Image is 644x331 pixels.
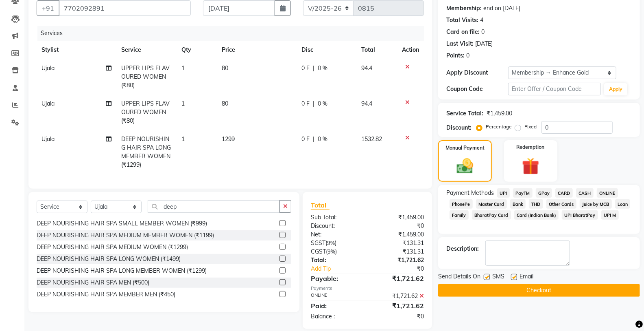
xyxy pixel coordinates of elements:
span: UPI M [601,210,619,220]
th: Qty [177,41,217,59]
span: | [313,135,314,143]
div: ₹1,459.00 [367,230,430,239]
span: 1 [181,135,185,143]
div: DEEP NOURISHING HAIR SPA LONG WOMEN (₹1499) [37,255,181,263]
span: Ujala [41,100,55,107]
div: DEEP NOURISHING HAIR SPA MEN (₹500) [37,278,149,287]
span: 0 F [301,99,310,108]
span: DEEP NOURISHING HAIR SPA LONG MEMBER WOMEN (₹1299) [121,135,171,168]
span: 0 F [301,135,310,143]
label: Manual Payment [445,144,485,152]
div: Apply Discount [446,68,508,77]
div: Sub Total: [305,213,367,222]
div: ₹1,721.62 [367,301,430,311]
span: | [313,64,314,73]
span: Payment Methods [446,189,494,197]
div: ONLINE [305,292,367,300]
span: 80 [222,100,228,107]
span: Other Cards [546,199,576,209]
span: GPay [536,188,552,198]
span: 94.4 [362,100,373,107]
input: Search by Name/Mobile/Email/Code [59,0,191,16]
div: end on [DATE] [483,4,520,13]
div: ₹1,721.62 [367,256,430,265]
div: Balance : [305,312,367,321]
span: 0 % [318,135,327,143]
div: ₹131.31 [367,239,430,247]
span: 9% [327,240,335,246]
div: DEEP NOURISHING HAIR SPA MEDIUM WOMEN (₹1299) [37,243,188,252]
div: DEEP NOURISHING HAIR SPA SMALL MEMBER WOMEN (₹999) [37,219,207,228]
span: PayTM [513,188,533,198]
span: 0 % [318,99,327,108]
span: 1299 [222,135,235,143]
th: Total [357,41,397,59]
div: ₹1,721.62 [367,292,430,300]
span: ONLINE [597,188,618,198]
span: | [313,99,314,108]
th: Action [397,41,424,59]
span: CGST [311,248,326,255]
div: Membership: [446,4,482,13]
span: SGST [311,239,325,247]
div: ( ) [305,247,367,256]
div: Payments [311,285,424,292]
span: Juice by MCB [580,199,612,209]
span: Email [520,272,533,282]
div: Payable: [305,274,367,283]
span: THD [529,199,543,209]
a: Add Tip [305,265,378,273]
span: CASH [576,188,594,198]
div: Points: [446,51,465,60]
div: Card on file: [446,28,480,36]
span: 0 F [301,64,310,73]
span: UPPER LIPS FLAVOURED WOMEN (₹80) [121,100,170,124]
div: ₹131.31 [367,247,430,256]
div: ( ) [305,239,367,247]
span: 1 [181,100,185,107]
div: Total: [305,256,367,265]
div: ₹0 [378,265,430,273]
div: 4 [480,16,483,24]
label: Percentage [486,123,512,130]
img: _cash.svg [452,157,478,176]
div: ₹0 [367,222,430,230]
input: Search or Scan [148,200,280,213]
div: Net: [305,230,367,239]
div: Discount: [446,124,472,132]
div: 0 [466,51,469,60]
span: Card (Indian Bank) [514,210,559,220]
span: 80 [222,64,228,72]
button: Checkout [438,284,640,297]
div: Last Visit: [446,40,474,48]
button: +91 [37,0,59,16]
div: [DATE] [475,40,493,48]
span: UPI [497,188,510,198]
th: Service [116,41,177,59]
div: Description: [446,245,479,253]
span: SMS [492,272,504,282]
div: Service Total: [446,109,483,118]
button: Apply [604,83,627,95]
span: BharatPay Card [472,210,511,220]
span: 0 % [318,64,327,73]
div: Discount: [305,222,367,230]
span: Total [311,201,330,210]
div: DEEP NOURISHING HAIR SPA LONG MEMBER WOMEN (₹1299) [37,267,207,275]
span: Ujala [41,135,55,143]
span: Bank [510,199,526,209]
div: ₹0 [367,312,430,321]
th: Stylist [37,41,116,59]
div: 0 [481,28,485,36]
span: Family [450,210,469,220]
span: CARD [555,188,573,198]
span: UPPER LIPS FLAVOURED WOMEN (₹80) [121,64,170,89]
span: Loan [615,199,631,209]
span: 94.4 [362,64,373,72]
span: Send Details On [438,272,480,282]
div: Services [37,26,430,41]
span: Ujala [41,64,55,72]
th: Disc [297,41,357,59]
div: Paid: [305,301,367,311]
span: 1 [181,64,185,72]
